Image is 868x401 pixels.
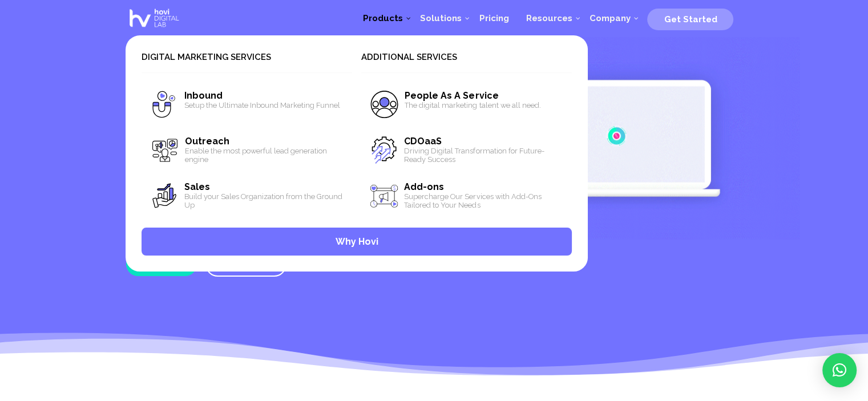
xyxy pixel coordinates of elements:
span: Outreach [185,136,229,147]
a: Solutions [411,1,470,35]
span: Products [363,13,403,23]
span: People As A Service [405,90,498,101]
a: Pricing [470,1,517,35]
span: Additional Services [361,51,572,73]
span: The digital marketing talent we all need. [405,101,563,110]
span: Inbound [184,90,223,101]
span: Why Hovi [336,236,378,247]
span: Driving Digital Transformation for Future-Ready Success [404,147,563,164]
a: CDOaaS Driving Digital Transformation for Future-Ready Success [361,127,572,173]
a: Company [580,1,639,35]
a: Add-ons Supercharge Our Services with Add-Ons Tailored to Your Needs [361,173,572,218]
span: Setup the Ultimate Inbound Marketing Funnel [184,101,344,110]
a: Get Started [647,10,733,27]
span: CDOaaS [404,136,442,147]
img: Digital Marketing Services [433,33,800,240]
span: Resources [526,13,572,23]
a: Products [354,1,411,35]
span: Solutions [420,13,462,23]
span: Get Started [664,14,717,25]
span: Enable the most powerful lead generation engine [185,147,344,164]
a: Outreach Enable the most powerful lead generation engine [142,127,352,173]
span: Supercharge Our Services with Add-Ons Tailored to Your Needs [404,192,563,209]
span: Digital Marketing Services [142,51,352,73]
span: Add-ons [404,181,444,192]
span: Pricing [479,13,508,23]
a: Why Hovi [142,228,572,256]
span: Company [589,13,630,23]
a: Resources [517,1,580,35]
a: Sales Build your Sales Organization from the Ground Up [142,173,352,218]
a: Inbound Setup the Ultimate Inbound Marketing Funnel [142,82,352,127]
a: People As A Service The digital marketing talent we all need. [361,82,572,127]
span: Build your Sales Organization from the Ground Up [184,192,344,209]
span: Sales [184,181,210,192]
